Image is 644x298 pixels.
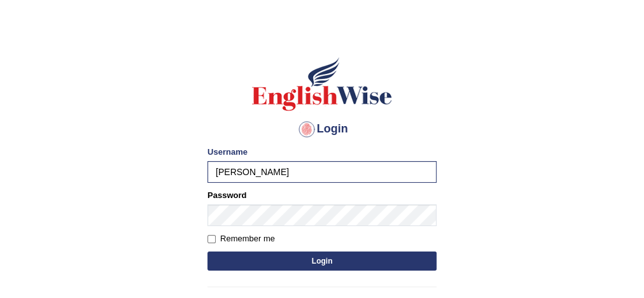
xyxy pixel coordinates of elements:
[207,252,437,271] button: Login
[207,235,216,243] input: Remember me
[207,189,246,201] label: Password
[207,232,275,245] label: Remember me
[249,55,395,113] img: Logo of English Wise sign in for intelligent practice with AI
[207,119,437,139] h4: Login
[207,146,248,158] label: Username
